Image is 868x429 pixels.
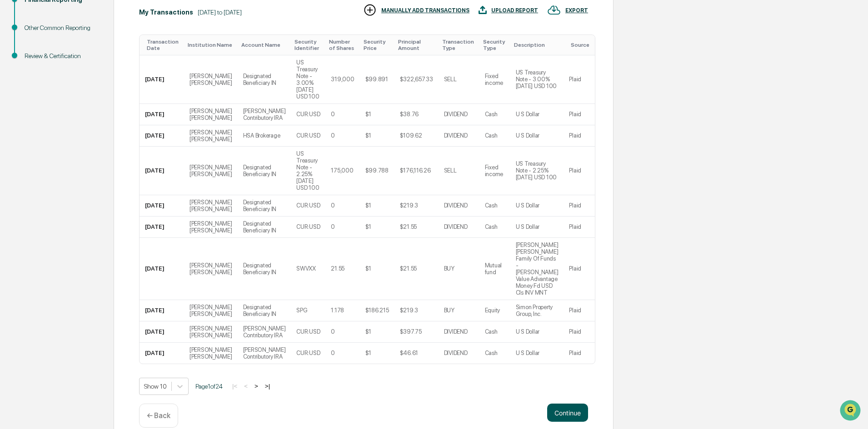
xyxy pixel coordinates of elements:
[296,132,320,139] div: CUR:USD
[190,108,232,121] div: [PERSON_NAME] [PERSON_NAME]
[238,238,291,300] td: Designated Beneficiary IN
[190,129,232,143] div: [PERSON_NAME] [PERSON_NAME]
[365,76,388,83] div: $99.891
[296,150,320,191] div: US Treasury Note - 2.25% [DATE] USD 100
[294,39,322,51] div: Toggle SortBy
[296,223,320,230] div: CUR:USD
[331,265,344,272] div: 21.55
[564,55,595,104] td: Plaid
[18,114,59,123] span: Preclearance
[483,39,507,51] div: Toggle SortBy
[296,59,320,100] div: US Treasury Note - 3.00% [DATE] USD 100
[238,125,291,147] td: HSA Brokerage
[140,238,184,300] td: [DATE]
[571,42,591,48] div: Toggle SortBy
[5,128,61,144] a: 🔎Data Lookup
[190,262,232,276] div: [PERSON_NAME] [PERSON_NAME]
[514,42,560,48] div: Toggle SortBy
[190,164,232,178] div: [PERSON_NAME] [PERSON_NAME]
[400,111,419,118] div: $38.76
[400,223,417,230] div: $21.55
[140,147,184,195] td: [DATE]
[564,217,595,238] td: Plaid
[75,114,113,123] span: Attestations
[64,153,110,161] a: Powered byPylon
[140,217,184,238] td: [DATE]
[296,307,307,314] div: SPG
[400,350,418,356] div: $46.61
[491,7,538,14] div: UPLOAD REPORT
[516,69,559,89] div: US Treasury Note - 3.00% [DATE] USD 100
[296,350,320,356] div: CUR:USD
[444,132,468,139] div: DIVIDEND
[9,19,165,34] p: How can we help?
[564,343,595,364] td: Plaid
[140,321,184,343] td: [DATE]
[190,304,232,317] div: [PERSON_NAME] [PERSON_NAME]
[190,199,232,212] div: [PERSON_NAME] [PERSON_NAME]
[400,167,431,174] div: $176,116.26
[400,307,418,314] div: $219.3
[547,404,588,422] button: Continue
[564,195,595,217] td: Plaid
[296,111,320,118] div: CUR:USD
[238,217,291,238] td: Designated Beneficiary IN
[444,350,468,356] div: DIVIDEND
[241,42,288,48] div: Toggle SortBy
[331,307,344,314] div: 1.178
[516,223,539,230] div: U S Dollar
[400,265,417,272] div: $21.55
[90,154,110,161] span: Pylon
[365,265,371,272] div: $1
[485,350,498,356] div: Cash
[564,321,595,343] td: Plaid
[364,39,391,51] div: Toggle SortBy
[400,76,433,83] div: $322,657.33
[400,132,422,139] div: $109.62
[516,328,539,335] div: U S Dollar
[442,39,476,51] div: Toggle SortBy
[190,220,232,234] div: [PERSON_NAME] [PERSON_NAME]
[331,132,335,139] div: 0
[296,202,320,209] div: CUR:USD
[365,328,371,335] div: $1
[365,307,389,314] div: $186.215
[516,202,539,209] div: U S Dollar
[485,328,498,335] div: Cash
[444,265,454,272] div: BUY
[140,125,184,147] td: [DATE]
[398,39,435,51] div: Toggle SortBy
[331,328,335,335] div: 0
[485,262,505,276] div: Mutual fund
[190,325,232,339] div: [PERSON_NAME] [PERSON_NAME]
[252,382,261,390] button: >
[516,160,559,181] div: US Treasury Note - 2.25% [DATE] USD 100
[444,328,468,335] div: DIVIDEND
[66,115,73,123] div: 🗄️
[238,55,291,104] td: Designated Beneficiary IN
[9,69,25,86] img: 1746055101610-c473b297-6a78-478c-a979-82029cc54cd1
[296,265,316,272] div: SWVXX
[516,242,559,296] div: [PERSON_NAME] [PERSON_NAME] Family Of Funds - [PERSON_NAME] Value Advantage Money Fd USD Cls INV MNT
[444,223,468,230] div: DIVIDEND
[400,328,422,335] div: $397.75
[229,382,240,390] button: |<
[9,133,16,140] div: 🔎
[198,9,242,16] div: [DATE] to [DATE]
[140,195,184,217] td: [DATE]
[147,39,180,51] div: Toggle SortBy
[485,111,498,118] div: Cash
[62,111,116,127] a: 🗄️Attestations
[238,195,291,217] td: Designated Beneficiary IN
[564,147,595,195] td: Plaid
[188,42,234,48] div: Toggle SortBy
[329,39,356,51] div: Toggle SortBy
[262,382,273,390] button: >|
[238,321,291,343] td: [PERSON_NAME] Contributory IRA
[365,132,371,139] div: $1
[365,350,371,356] div: $1
[564,238,595,300] td: Plaid
[565,7,588,14] div: EXPORT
